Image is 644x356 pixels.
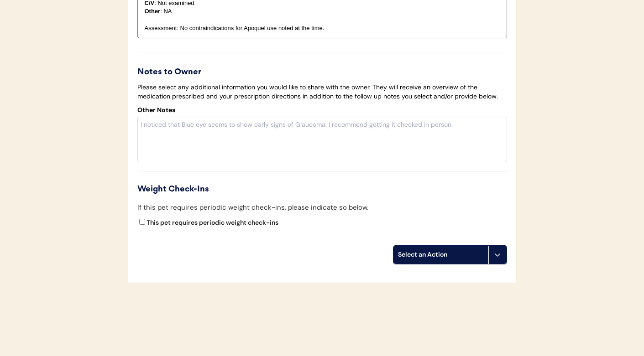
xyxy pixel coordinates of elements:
[137,83,507,101] div: Please select any additional information you would like to share with the owner. They will receiv...
[137,202,368,213] div: If this pet requires periodic weight check-ins, please indicate so below.
[137,66,507,78] div: Notes to Owner
[398,250,484,259] div: Select an Action
[145,8,161,15] strong: Other
[145,24,500,32] p: Assessment: No contraindications for Apoquel use noted at the time.
[137,106,175,115] div: Other Notes
[137,183,507,196] div: Weight Check-Ins
[145,7,500,15] p: : NA
[147,218,278,227] label: This pet requires periodic weight check-ins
